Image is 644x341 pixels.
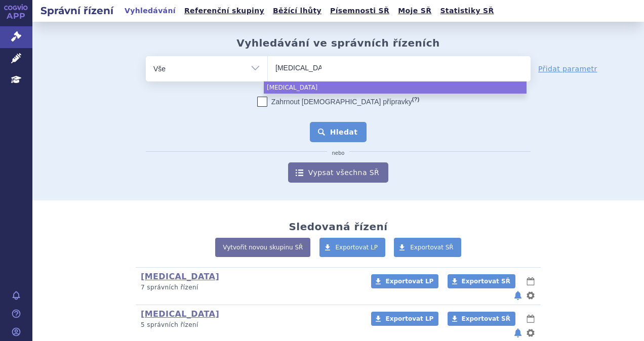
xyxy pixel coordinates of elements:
span: Exportovat LP [385,278,433,285]
span: Exportovat SŘ [410,244,454,251]
h2: Správní řízení [32,4,122,18]
a: [MEDICAL_DATA] [141,272,219,281]
a: Exportovat SŘ [394,238,461,257]
a: Statistiky SŘ [437,4,497,18]
button: notifikace [513,289,523,302]
a: [MEDICAL_DATA] [141,309,219,319]
abbr: (?) [412,96,419,103]
h2: Vyhledávání ve správních řízeních [236,37,440,49]
span: Exportovat LP [385,315,433,322]
a: Vytvořit novou skupinu SŘ [215,238,310,257]
span: Exportovat SŘ [462,315,510,322]
a: Exportovat LP [371,274,438,288]
a: Vypsat všechna SŘ [288,162,388,183]
h2: Sledovaná řízení [289,221,387,233]
button: nastavení [526,289,536,302]
i: nebo [327,150,350,156]
li: [MEDICAL_DATA] [264,81,527,94]
p: 7 správních řízení [141,283,358,292]
button: Hledat [310,122,367,142]
button: lhůty [526,313,536,325]
button: lhůty [526,275,536,287]
label: Zahrnout [DEMOGRAPHIC_DATA] přípravky [257,97,419,107]
span: Exportovat SŘ [462,278,510,285]
p: 5 správních řízení [141,321,358,329]
a: Přidat parametr [538,64,597,74]
a: Exportovat LP [319,238,386,257]
a: Exportovat LP [371,312,438,326]
a: Vyhledávání [122,4,179,18]
span: Exportovat LP [336,244,378,251]
a: Písemnosti SŘ [327,4,392,18]
a: Moje SŘ [395,4,434,18]
a: Běžící lhůty [270,4,325,18]
a: Referenční skupiny [181,4,267,18]
a: Exportovat SŘ [448,274,515,288]
button: notifikace [513,327,523,339]
button: nastavení [526,327,536,339]
a: Exportovat SŘ [448,312,515,326]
